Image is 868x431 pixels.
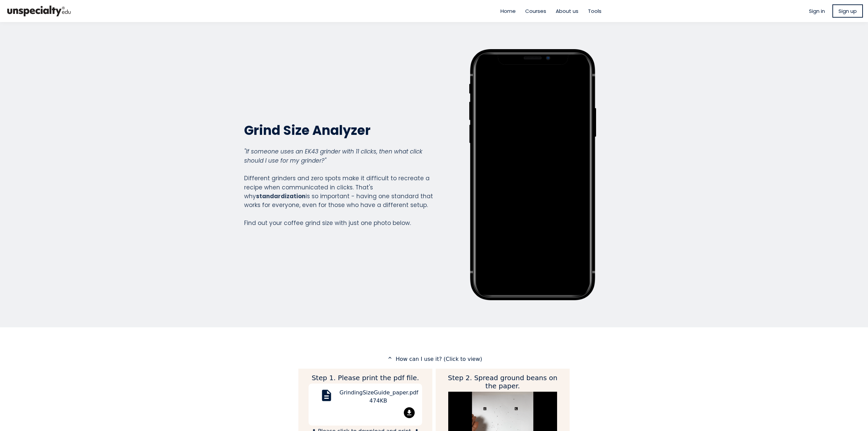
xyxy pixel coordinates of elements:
[244,147,422,164] em: "If someone uses an EK43 grinder with 11 clicks, then what click should I use for my grinder?"
[839,7,857,15] span: Sign up
[556,7,578,15] a: About us
[339,389,417,407] div: GrindingSizeGuide_paper.pdf 474KB
[446,374,559,390] h2: Step 2. Spread ground beans on the paper.
[500,7,516,15] a: Home
[318,389,335,405] mat-icon: description
[386,355,394,361] mat-icon: expand_less
[298,355,570,363] p: How can I use it? (Click to view)
[588,7,601,15] a: Tools
[809,7,825,15] a: Sign in
[244,147,433,227] div: Different grinders and zero spots make it difficult to recreate a recipe when communicated in cli...
[309,374,422,382] h2: Step 1. Please print the pdf file.
[5,3,73,19] img: bc390a18feecddb333977e298b3a00a1.png
[256,192,305,200] strong: standardization
[832,4,863,18] a: Sign up
[244,122,433,139] h2: Grind Size Analyzer
[525,7,546,15] a: Courses
[404,407,415,418] mat-icon: file_download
